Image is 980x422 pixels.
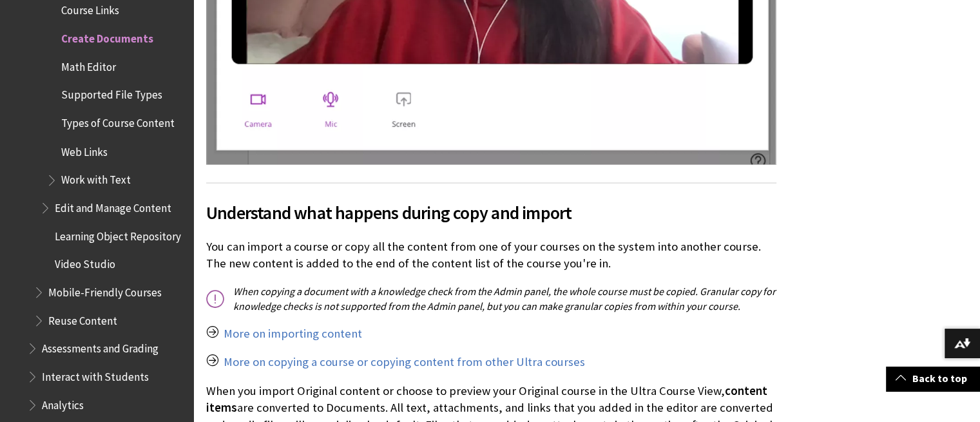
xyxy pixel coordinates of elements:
p: You can import a course or copy all the content from one of your courses on the system into anoth... [206,238,776,271]
a: More on copying a course or copying content from other Ultra courses [224,354,585,369]
a: More on importing content [224,325,362,341]
p: When copying a document with a knowledge check from the Admin panel, the whole course must be cop... [206,283,776,312]
span: Create Documents [61,28,153,45]
span: Interact with Students [42,365,149,383]
span: Web Links [61,140,108,158]
span: Analytics [42,394,84,411]
span: Learning Object Repository [55,225,181,242]
span: Types of Course Content [61,112,175,129]
span: Work with Text [61,169,131,186]
span: Supported File Types [61,84,162,102]
span: Reuse Content [48,309,117,327]
span: Edit and Manage Content [55,197,171,214]
a: Back to top [886,367,980,390]
span: Math Editor [61,56,116,73]
span: Assessments and Grading [42,337,159,354]
span: Video Studio [55,253,115,271]
span: Understand what happens during copy and import [206,198,776,225]
span: Mobile-Friendly Courses [48,281,162,298]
